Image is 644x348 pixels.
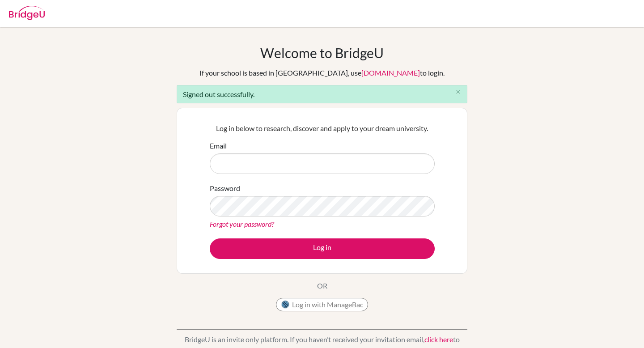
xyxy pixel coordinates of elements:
[449,85,467,99] button: Close
[210,220,274,228] a: Forgot your password?
[424,335,453,344] a: click here
[210,140,227,151] label: Email
[177,85,467,103] div: Signed out successfully.
[276,298,368,311] button: Log in with ManageBac
[210,123,435,134] p: Log in below to research, discover and apply to your dream university.
[361,68,420,77] a: [DOMAIN_NAME]
[199,68,445,78] div: If your school is based in [GEOGRAPHIC_DATA], use to login.
[9,6,45,20] img: Bridge-U
[317,280,327,291] p: OR
[210,183,240,194] label: Password
[260,45,384,61] h1: Welcome to BridgeU
[210,238,435,259] button: Log in
[455,89,462,95] i: close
